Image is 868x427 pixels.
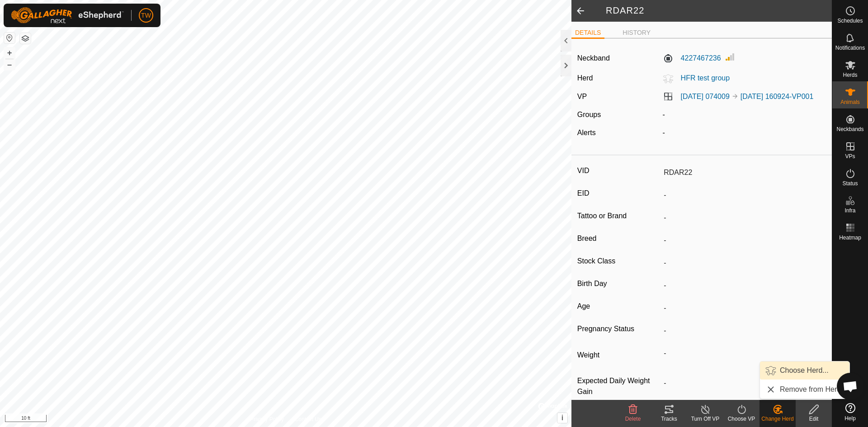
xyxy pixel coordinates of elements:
[651,415,687,423] div: Tracks
[141,11,151,20] span: TW
[561,414,563,422] span: i
[844,208,855,213] span: Infra
[687,415,723,423] div: Turn Off VP
[741,93,814,100] a: [DATE] 160924-VP001
[11,7,124,23] img: Gallagher Logo
[577,255,660,267] label: Stock Class
[780,384,841,395] span: Remove from Herd
[577,233,660,244] label: Breed
[577,323,660,335] label: Pregnancy Status
[796,415,832,423] div: Edit
[577,375,660,397] label: Expected Daily Weight Gain
[663,53,721,64] label: 4227467236
[659,127,830,138] div: -
[837,373,864,400] div: Open chat
[840,99,860,105] span: Animals
[842,181,858,186] span: Status
[844,416,856,421] span: Help
[837,18,863,23] span: Schedules
[659,109,830,120] div: -
[759,415,796,423] div: Change Herd
[577,53,610,64] label: Neckband
[625,416,641,422] span: Delete
[839,235,861,240] span: Heatmap
[577,346,660,365] label: Weight
[725,52,736,62] img: Signal strength
[577,111,601,118] label: Groups
[577,278,660,290] label: Birth Day
[832,399,868,425] a: Help
[4,47,15,58] button: +
[843,72,857,78] span: Herds
[760,361,849,380] li: Choose Herd...
[4,33,15,43] button: Reset Map
[723,415,759,423] div: Choose VP
[577,129,596,136] label: Alerts
[674,74,730,82] span: HFR test group
[577,93,587,100] label: VP
[835,45,865,51] span: Notifications
[577,74,593,82] label: Herd
[4,59,15,70] button: –
[595,5,832,17] h2: RDAR22
[780,365,829,376] span: Choose Herd...
[760,380,849,399] li: Remove from Herd
[295,415,321,423] a: Contact Us
[845,154,855,159] span: VPs
[20,33,31,44] button: Map Layers
[577,188,660,199] label: EID
[571,28,604,39] li: DETAILS
[250,415,284,423] a: Privacy Policy
[577,165,660,177] label: VID
[731,93,739,100] img: to
[681,93,730,100] a: [DATE] 074009
[557,413,567,423] button: i
[619,28,654,38] li: HISTORY
[577,210,660,222] label: Tattoo or Brand
[577,300,660,312] label: Age
[836,127,863,132] span: Neckbands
